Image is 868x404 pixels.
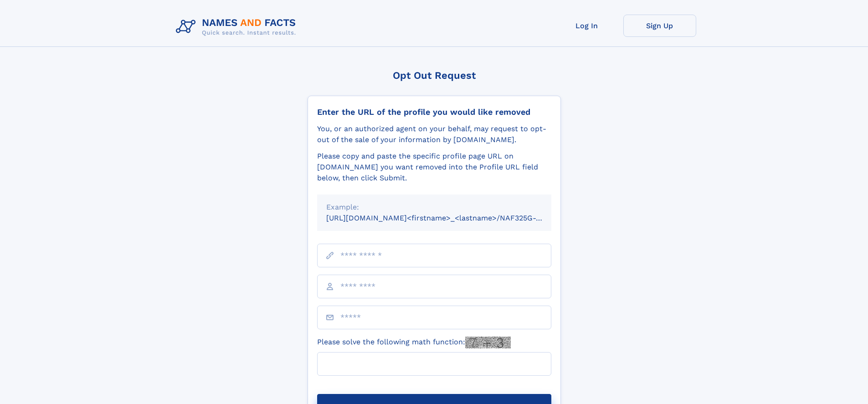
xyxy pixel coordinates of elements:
[317,123,551,145] div: You, or an authorized agent on your behalf, may request to opt-out of the sale of your informatio...
[317,151,551,184] div: Please copy and paste the specific profile page URL on [DOMAIN_NAME] you want removed into the Pr...
[326,214,569,222] small: [URL][DOMAIN_NAME]<firstname>_<lastname>/NAF325G-xxxxxxxx
[317,337,511,348] label: Please solve the following math function:
[550,15,623,37] a: Log In
[172,15,303,39] img: Logo Names and Facts
[326,202,542,213] div: Example:
[317,107,551,117] div: Enter the URL of the profile you would like removed
[308,70,561,81] div: Opt Out Request
[623,15,696,37] a: Sign Up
